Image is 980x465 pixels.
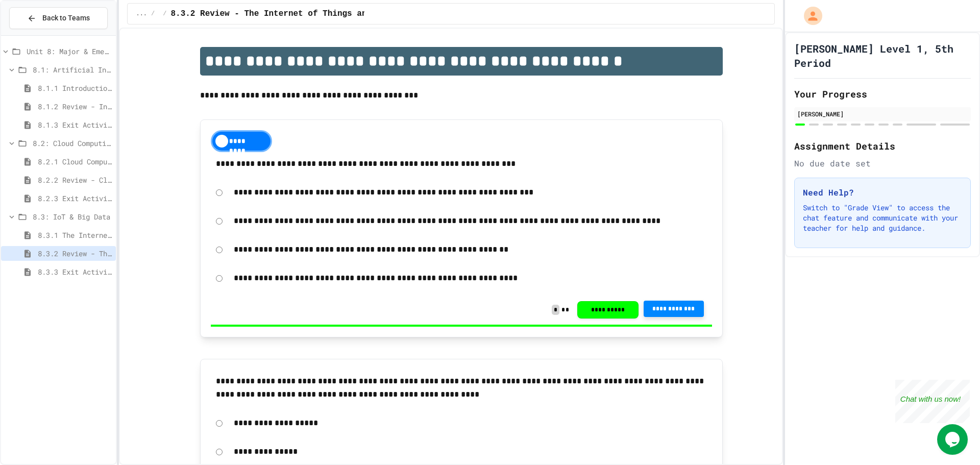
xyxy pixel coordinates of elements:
[163,10,166,18] span: /
[38,266,112,277] span: 8.3.3 Exit Activity - IoT Data Detective Challenge
[42,13,90,23] span: Back to Teams
[937,424,970,455] iframe: chat widget
[170,8,415,20] span: 8.3.2 Review - The Internet of Things and Big Data
[38,230,112,240] span: 8.3.1 The Internet of Things and Big Data: Our Connected Digital World
[803,203,962,233] p: Switch to "Grade View" to access the chat feature and communicate with your teacher for help and ...
[803,186,962,199] h3: Need Help?
[38,175,112,185] span: 8.2.2 Review - Cloud Computing
[33,138,112,149] span: 8.2: Cloud Computing
[33,64,112,75] span: 8.1: Artificial Intelligence Basics
[794,87,971,101] h2: Your Progress
[794,139,971,153] h2: Assignment Details
[895,380,970,423] iframe: chat widget
[38,156,112,167] span: 8.2.1 Cloud Computing: Transforming the Digital World
[794,41,971,70] h1: [PERSON_NAME] Level 1, 5th Period
[793,4,825,28] div: My Account
[27,46,112,57] span: Unit 8: Major & Emerging Technologies
[151,10,155,18] span: /
[38,119,112,130] span: 8.1.3 Exit Activity - AI Detective
[794,157,971,169] div: No due date set
[38,248,112,259] span: 8.3.2 Review - The Internet of Things and Big Data
[38,193,112,204] span: 8.2.3 Exit Activity - Cloud Service Detective
[33,211,112,222] span: 8.3: IoT & Big Data
[136,10,147,18] span: ...
[38,101,112,112] span: 8.1.2 Review - Introduction to Artificial Intelligence
[38,83,112,93] span: 8.1.1 Introduction to Artificial Intelligence
[797,109,968,118] div: [PERSON_NAME]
